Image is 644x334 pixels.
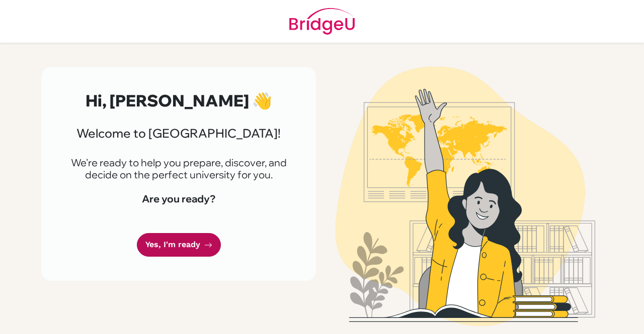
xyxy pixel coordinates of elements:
h3: Welcome to [GEOGRAPHIC_DATA]! [65,126,292,141]
h2: Hi, [PERSON_NAME] 👋 [65,91,292,110]
h4: Are you ready? [65,193,292,205]
p: We're ready to help you prepare, discover, and decide on the perfect university for you. [65,157,292,181]
a: Yes, I'm ready [137,233,221,257]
